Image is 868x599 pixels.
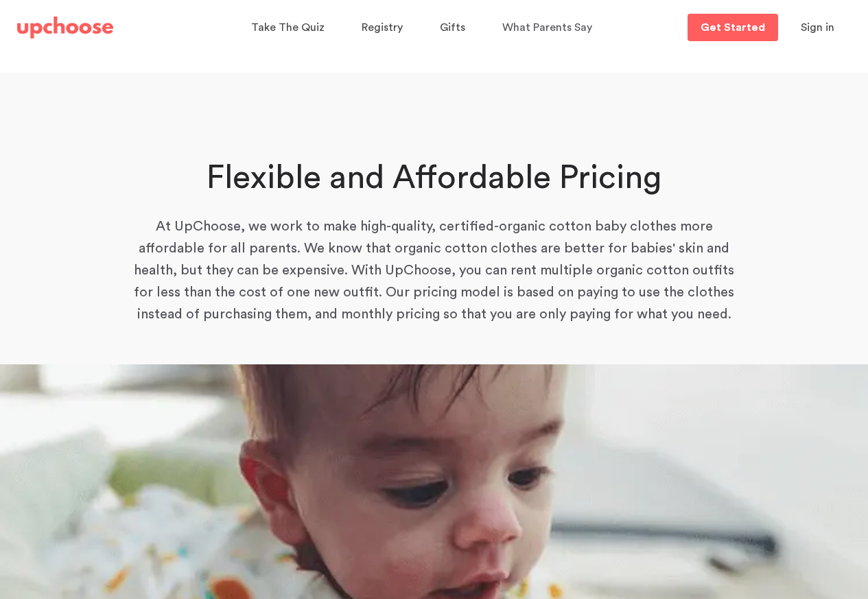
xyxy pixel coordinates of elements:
span: Sign in [801,22,834,33]
span: Registry [362,22,403,33]
span: What Parents Say [502,22,592,33]
img: UpChoose [17,16,113,38]
a: Take The Quiz [251,14,329,41]
a: What Parents Say [502,14,596,41]
span: Gifts [440,22,465,33]
a: Registry [362,14,407,41]
h1: Flexible and Affordable Pricing [129,156,739,200]
button: Sign in [784,14,852,41]
span: Take The Quiz [251,22,325,33]
p: At UpChoose, we work to make high-quality, certified-organic cotton baby clothes more affordable ... [129,215,739,325]
p: Get Started [701,22,765,33]
a: Gifts [440,14,469,41]
a: Get Started [688,14,778,41]
a: UpChoose [17,14,113,42]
